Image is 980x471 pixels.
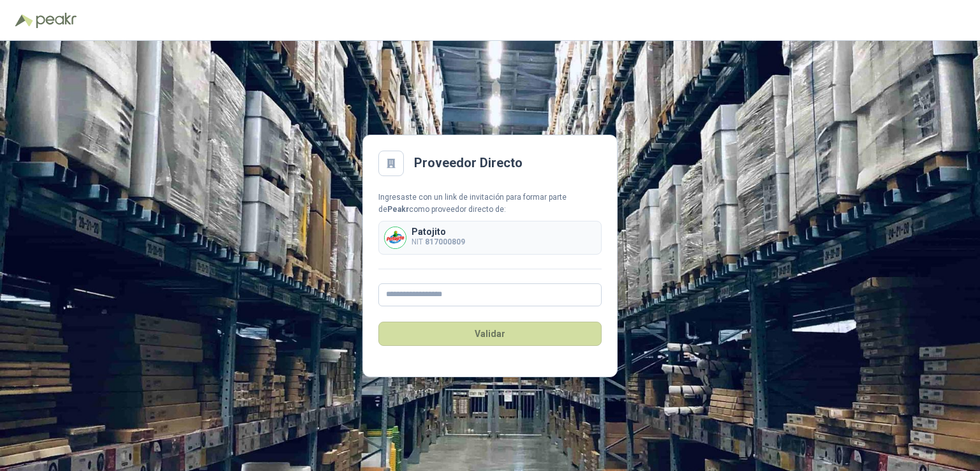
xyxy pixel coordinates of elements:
[412,227,465,236] p: Patojito
[414,153,523,173] h2: Proveedor Directo
[378,322,602,346] button: Validar
[15,14,33,27] img: Logo
[378,191,602,216] div: Ingresaste con un link de invitación para formar parte de como proveedor directo de:
[425,237,465,246] b: 817000809
[385,227,406,248] img: Company Logo
[412,236,465,248] p: NIT
[36,13,77,28] img: Peakr
[387,205,409,214] b: Peakr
